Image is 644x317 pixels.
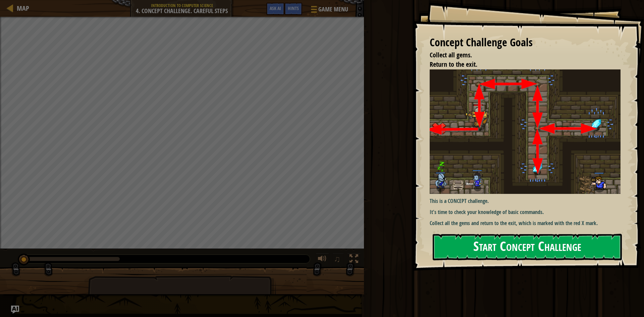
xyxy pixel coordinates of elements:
li: Collect all gems. [421,50,619,60]
a: Map [13,4,29,13]
button: Ask AI [11,306,19,314]
button: Adjust volume [316,253,329,267]
button: ♫ [332,253,344,267]
button: Toggle fullscreen [347,253,361,267]
button: Ask AI [266,3,284,15]
span: Map [17,4,29,13]
span: Hints [288,5,299,11]
p: Collect all the gems and return to the exit, which is marked with the red X mark. [430,219,626,227]
span: Return to the exit. [430,60,477,69]
button: Game Menu [306,3,352,18]
span: Game Menu [318,5,348,14]
span: ♫ [334,254,340,264]
button: Start Concept Challenge [433,234,622,260]
img: First assesment [430,69,626,194]
p: This is a CONCEPT challenge. [430,197,626,205]
span: Ask AI [270,5,281,11]
div: Concept Challenge Goals [430,35,621,50]
span: Collect all gems. [430,50,472,59]
li: Return to the exit. [421,60,619,69]
p: It's time to check your knowledge of basic commands. [430,208,626,216]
